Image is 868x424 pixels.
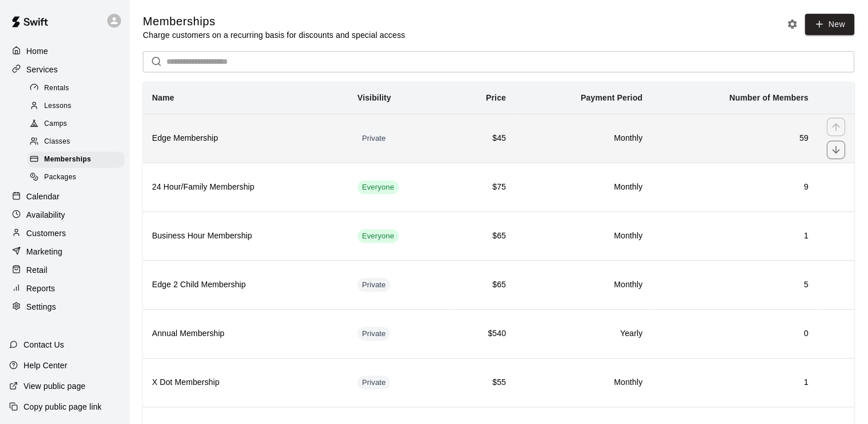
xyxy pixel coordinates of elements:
b: Payment Period [581,93,643,102]
p: Settings [26,301,56,313]
a: Reports [9,280,120,297]
span: Everyone [357,231,399,242]
h6: X Dot Membership [152,376,339,389]
a: Camps [28,115,129,133]
h6: $65 [459,279,506,291]
h5: Memberships [143,14,405,29]
div: This membership is visible to all customers [357,180,399,194]
a: Calendar [9,188,120,205]
p: Help Center [24,360,67,371]
b: Visibility [357,93,391,102]
a: Rentals [28,79,129,97]
span: Private [357,329,391,340]
h6: $75 [459,181,506,194]
div: This membership is hidden from the memberships page [357,327,391,341]
a: Packages [28,169,129,187]
span: Everyone [357,182,399,193]
h6: 1 [661,230,808,242]
p: View public page [24,380,85,392]
span: Memberships [44,154,91,165]
span: Private [357,280,391,291]
div: Lessons [28,98,124,114]
p: Home [26,45,48,57]
div: Camps [28,116,124,132]
span: Camps [44,118,67,130]
h6: Business Hour Membership [152,230,339,242]
span: Classes [44,136,70,148]
h6: 0 [661,327,808,340]
a: Marketing [9,243,120,260]
p: Charge customers on a recurring basis for discounts and special access [143,29,405,41]
div: Packages [28,169,124,186]
p: Retail [26,264,48,276]
p: Contact Us [24,339,64,350]
div: Classes [28,134,124,150]
h6: 9 [661,181,808,194]
h6: Yearly [524,327,643,340]
h6: $540 [459,327,506,340]
span: Private [357,133,391,144]
div: Memberships [28,152,124,168]
h6: Monthly [524,132,643,145]
div: Rentals [28,80,124,97]
h6: 1 [661,376,808,389]
span: Rentals [44,83,69,94]
div: This membership is hidden from the memberships page [357,132,391,145]
p: Calendar [26,191,60,202]
p: Customers [26,228,66,239]
a: Lessons [28,97,129,115]
h6: Monthly [524,181,643,194]
h6: 59 [661,132,808,145]
h6: $55 [459,376,506,389]
b: Price [486,93,506,102]
h6: Edge Membership [152,132,339,145]
button: Memberships settings [784,16,801,33]
h6: 5 [661,279,808,291]
a: New [805,14,854,35]
b: Name [152,93,174,102]
a: Retail [9,261,120,279]
h6: 24 Hour/Family Membership [152,181,339,194]
a: Services [9,61,120,78]
a: Classes [28,133,129,151]
h6: Monthly [524,376,643,389]
span: Lessons [44,101,72,112]
a: Home [9,43,120,60]
span: Packages [44,172,76,183]
b: Number of Members [729,93,808,102]
a: Settings [9,298,120,315]
a: Memberships [28,151,129,169]
p: Marketing [26,246,63,257]
p: Reports [26,283,55,294]
div: This membership is visible to all customers [357,229,399,243]
a: Customers [9,225,120,242]
p: Copy public page link [24,401,102,413]
h6: $45 [459,132,506,145]
p: Services [26,64,58,75]
a: Availability [9,206,120,223]
h6: Monthly [524,279,643,291]
h6: $65 [459,230,506,242]
p: Availability [26,209,65,221]
h6: Annual Membership [152,327,339,340]
h6: Edge 2 Child Membership [152,279,339,291]
div: This membership is hidden from the memberships page [357,376,391,390]
h6: Monthly [524,230,643,242]
button: move item down [827,141,845,159]
span: Private [357,377,391,388]
div: This membership is hidden from the memberships page [357,278,391,292]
